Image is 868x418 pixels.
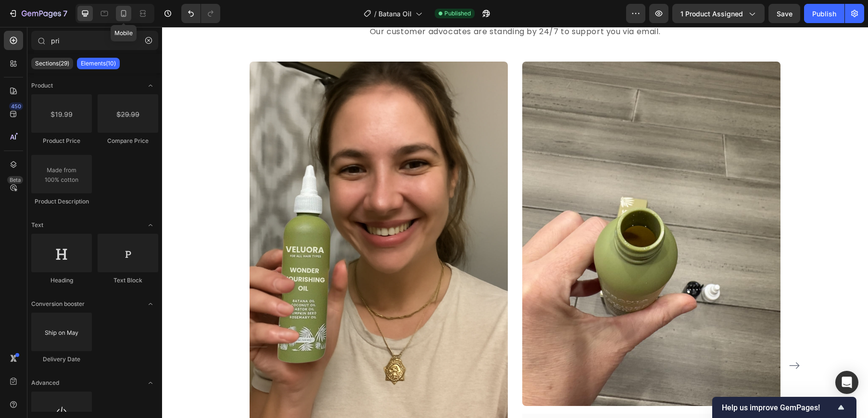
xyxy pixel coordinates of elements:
span: Toggle open [143,217,158,233]
div: Text Block [98,276,158,285]
span: Save [777,10,793,18]
div: Publish [812,9,836,19]
div: Compare Price [98,137,158,145]
img: gempages_577039882539500070-a79f039a-68e8-4fbb-82ad-d4bf5cd88f58.jpg [360,35,618,379]
div: Beta [7,176,23,184]
div: Delivery Date [31,355,92,364]
button: 1 product assigned [672,4,765,23]
span: Conversion booster [31,300,85,308]
span: Batana Oil [378,9,412,19]
span: Text [31,221,43,229]
button: Save [768,4,800,23]
p: Elements(10) [81,60,116,67]
div: 450 [9,102,23,110]
div: Undo/Redo [181,4,220,23]
input: Search Sections & Elements [31,31,158,50]
span: Toggle open [143,78,158,93]
button: Carousel Next Arrow [625,331,640,346]
div: Product Price [31,137,92,145]
span: Advanced [31,379,59,387]
p: 7 [63,8,67,19]
button: Publish [804,4,844,23]
span: Published [444,9,471,18]
span: / [374,9,377,19]
iframe: Design area [162,27,868,418]
span: Product [31,81,53,90]
div: Product Description [31,197,92,206]
p: Sections(29) [35,60,69,67]
span: 1 product assigned [680,9,743,19]
button: 7 [4,4,72,23]
span: Toggle open [143,375,158,391]
div: Heading [31,276,92,285]
div: Open Intercom Messenger [835,371,858,394]
span: Help us improve GemPages! [722,403,835,412]
span: Toggle open [143,296,158,312]
button: Show survey - Help us improve GemPages! [722,402,847,413]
